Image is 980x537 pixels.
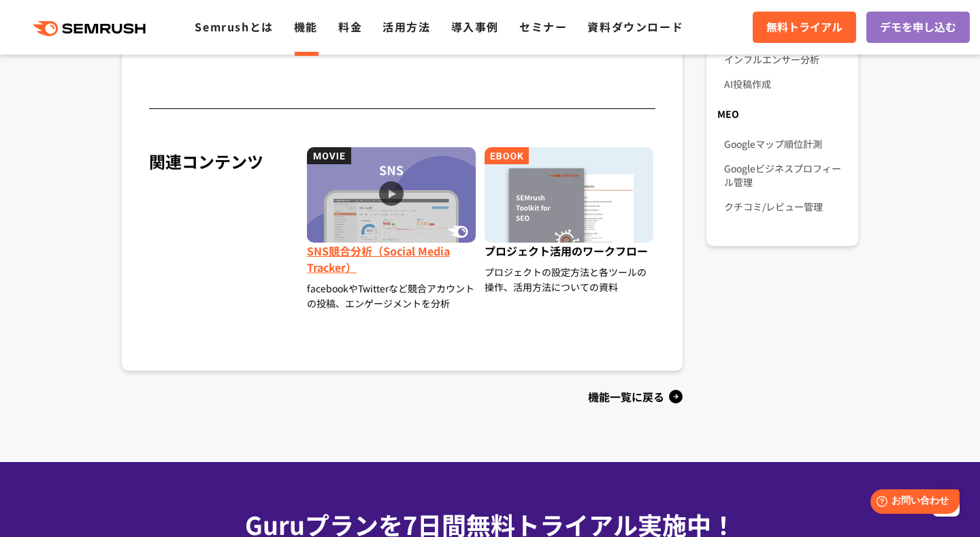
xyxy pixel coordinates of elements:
span: デモを申し込む [880,18,956,36]
a: Googleマップ順位計測 [724,132,847,156]
a: Googleビジネスプロフィール管理 [724,156,847,194]
a: デモを申し込む [866,12,970,43]
div: facebookやTwitterなど競合アカウントの投稿、エンゲージメントを分析 [307,281,478,311]
span: 無料トライアル [766,18,843,36]
a: プロジェクト活用のワークフロー プロジェクトの設定方法と各ツールの操作、活用方法についての資料 [481,147,659,336]
iframe: Help widget launcher [859,484,965,522]
a: クチコミ/レビュー管理 [724,194,847,219]
a: SNS競合分析（Social Media Tracker） facebookやTwitterなど競合アカウントの投稿、エンゲージメントを分析 [304,147,481,311]
div: MEO [706,102,858,126]
a: セミナー [519,18,567,35]
span: SNS競合分析（Social Media Tracker） [307,243,478,281]
a: 導入事例 [451,18,499,35]
div: プロジェクトの設定方法と各ツールの操作、活用方法についての資料 [485,264,655,294]
a: インフルエンサー分析 [724,47,847,72]
a: 無料トライアル [753,12,856,43]
a: Semrushとは [195,18,273,35]
a: 機能一覧に戻る [122,386,683,408]
a: 活用方法 [382,18,430,35]
a: AI投稿作成 [724,72,847,96]
a: 料金 [338,18,362,35]
a: 資料ダウンロード [587,18,683,35]
span: プロジェクト活用のワークフロー [485,243,655,264]
div: 関連コンテンツ [149,147,296,336]
a: 機能 [294,18,318,35]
